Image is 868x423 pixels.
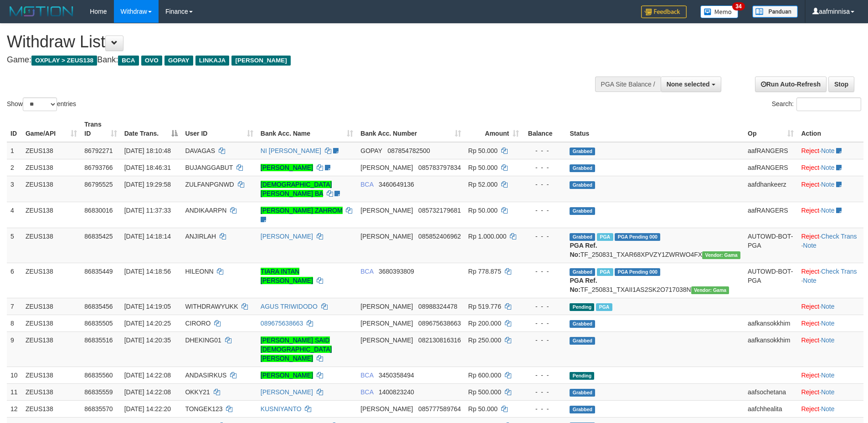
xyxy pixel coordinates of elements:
th: ID [7,116,22,142]
td: · [797,176,863,202]
b: PGA Ref. No: [570,242,597,258]
span: BCA [360,181,373,188]
img: Feedback.jpg [641,5,687,18]
th: Amount: activate to sort column ascending [465,116,523,142]
td: AUTOWD-BOT-PGA [744,228,797,263]
span: [PERSON_NAME] [360,405,413,413]
span: 86835449 [84,268,113,275]
a: Reject [801,320,819,327]
div: - - - [526,180,562,189]
span: Vendor URL: https://trx31.1velocity.biz [702,251,740,259]
span: Grabbed [570,164,595,172]
td: aafRANGERS [744,159,797,176]
span: None selected [667,81,710,88]
a: Run Auto-Refresh [755,76,827,92]
div: - - - [526,206,562,215]
span: [DATE] 14:18:56 [124,268,171,275]
img: Button%20Memo.svg [700,5,739,18]
span: [PERSON_NAME] [360,320,413,327]
span: BCA [360,268,373,275]
span: DAVAGAS [185,147,215,154]
div: PGA Site Balance / [595,76,661,92]
span: [PERSON_NAME] [360,303,413,310]
span: Marked by aafnoeunsreypich [597,268,613,276]
a: Reject [801,147,819,154]
td: ZEUS138 [22,315,81,331]
span: PGA Pending [615,233,660,241]
td: 4 [7,202,22,228]
td: · [797,159,863,176]
td: aafsochetana [744,383,797,400]
span: Copy 087854782500 to clipboard [387,147,430,154]
span: 86793766 [84,164,113,171]
td: 9 [7,331,22,367]
td: ZEUS138 [22,400,81,417]
a: Stop [828,76,854,92]
span: Copy 3460649136 to clipboard [379,181,414,188]
a: Reject [801,405,819,413]
a: NI [PERSON_NAME] [261,147,321,154]
td: AUTOWD-BOT-PGA [744,263,797,298]
span: PGA Pending [615,268,660,276]
span: 86835425 [84,233,113,240]
a: Note [803,277,817,284]
h4: Game: Bank: [7,56,570,65]
span: 86835456 [84,303,113,310]
td: aafRANGERS [744,202,797,228]
div: - - - [526,404,562,413]
a: Check Trans [821,233,857,240]
span: 86835516 [84,336,113,344]
a: TIARA INTAN [PERSON_NAME] [261,268,313,284]
span: 86835505 [84,320,113,327]
span: [DATE] 11:37:33 [124,207,171,214]
span: [DATE] 14:18:14 [124,233,171,240]
div: - - - [526,267,562,276]
td: 8 [7,315,22,331]
span: Rp 1.000.000 [468,233,507,240]
span: BCA [118,56,139,66]
th: Bank Acc. Name: activate to sort column ascending [257,116,357,142]
span: Rp 50.000 [468,405,498,413]
span: HILEONN [185,268,213,275]
td: aafRANGERS [744,142,797,159]
span: Rp 600.000 [468,372,501,379]
a: AGUS TRIWIDODO [261,303,318,310]
span: Grabbed [570,320,595,328]
span: OKKY21 [185,388,210,396]
select: Showentries [23,97,57,111]
span: [DATE] 14:22:20 [124,405,171,413]
span: [DATE] 18:10:48 [124,147,171,154]
td: · [797,202,863,228]
a: [PERSON_NAME] [261,233,313,240]
span: 86835559 [84,388,113,396]
span: Vendor URL: https://trx31.1velocity.biz [691,286,729,294]
span: Grabbed [570,233,595,241]
span: Rp 200.000 [468,320,501,327]
td: · [797,367,863,383]
span: Grabbed [570,389,595,397]
span: Rp 250.000 [468,336,501,344]
span: OXPLAY > ZEUS138 [31,56,97,66]
a: Reject [801,207,819,214]
th: User ID: activate to sort column ascending [181,116,257,142]
span: Copy 085777589764 to clipboard [418,405,461,413]
a: Note [821,207,835,214]
span: [DATE] 14:22:08 [124,372,171,379]
a: KUSNIYANTO [261,405,302,413]
td: ZEUS138 [22,298,81,315]
th: Balance [523,116,566,142]
span: [DATE] 14:22:08 [124,388,171,396]
a: Reject [801,268,819,275]
span: [PERSON_NAME] [360,336,413,344]
th: Op: activate to sort column ascending [744,116,797,142]
td: 12 [7,400,22,417]
td: 2 [7,159,22,176]
td: ZEUS138 [22,228,81,263]
a: [PERSON_NAME] [261,372,313,379]
a: Note [821,164,835,171]
td: · [797,331,863,367]
td: ZEUS138 [22,202,81,228]
span: Rp 519.776 [468,303,501,310]
span: Rp 52.000 [468,181,498,188]
a: 089675638663 [261,320,303,327]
